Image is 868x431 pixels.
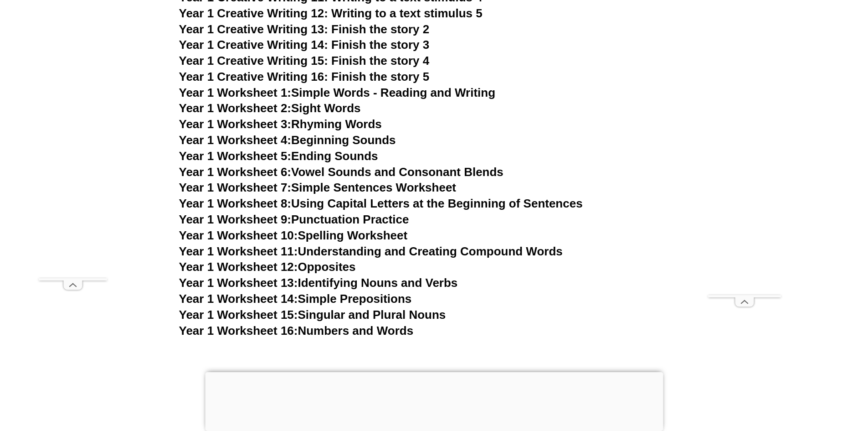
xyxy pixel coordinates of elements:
span: Year 1 Worksheet 5: [179,149,292,163]
a: Year 1 Worksheet 10:Spelling Worksheet [179,228,408,242]
a: Year 1 Worksheet 16:Numbers and Words [179,324,414,338]
a: Year 1 Worksheet 2:Sight Words [179,101,361,115]
a: Year 1 Creative Writing 14: Finish the story 3 [179,38,430,52]
span: Year 1 Worksheet 14: [179,292,298,306]
span: Year 1 Worksheet 13: [179,276,298,290]
span: Year 1 Worksheet 1: [179,86,292,99]
a: Year 1 Worksheet 8:Using Capital Letters at the Beginning of Sentences [179,197,583,210]
a: Year 1 Worksheet 3:Rhyming Words [179,117,382,131]
iframe: Advertisement [205,372,663,429]
a: Year 1 Worksheet 13:Identifying Nouns and Verbs [179,276,458,290]
iframe: Advertisement [708,21,781,295]
a: Year 1 Worksheet 6:Vowel Sounds and Consonant Blends [179,165,503,179]
a: Year 1 Worksheet 7:Simple Sentences Worksheet [179,181,457,194]
span: Year 1 Worksheet 12: [179,260,298,274]
span: Year 1 Worksheet 6: [179,165,292,179]
span: Year 1 Worksheet 10: [179,228,298,242]
a: Year 1 Worksheet 14:Simple Prepositions [179,292,412,306]
a: Year 1 Worksheet 5:Ending Sounds [179,149,378,163]
a: Year 1 Creative Writing 15: Finish the story 4 [179,54,430,68]
span: Year 1 Worksheet 7: [179,181,292,194]
span: Year 1 Worksheet 3: [179,117,292,131]
span: Year 1 Worksheet 4: [179,133,292,147]
a: Year 1 Creative Writing 13: Finish the story 2 [179,22,430,36]
span: Year 1 Worksheet 15: [179,308,298,322]
iframe: Advertisement [39,21,107,278]
a: Year 1 Creative Writing 12: Writing to a text stimulus 5 [179,6,483,20]
a: Year 1 Creative Writing 16: Finish the story 5 [179,70,430,83]
a: Year 1 Worksheet 12:Opposites [179,260,356,274]
a: Year 1 Worksheet 9:Punctuation Practice [179,213,409,226]
span: Year 1 Worksheet 9: [179,213,292,226]
a: Year 1 Worksheet 15:Singular and Plural Nouns [179,308,446,322]
span: Year 1 Worksheet 2: [179,101,292,115]
span: Year 1 Worksheet 11: [179,244,298,258]
a: Year 1 Worksheet 4:Beginning Sounds [179,133,396,147]
span: Year 1 Worksheet 8: [179,197,292,210]
a: Year 1 Worksheet 1:Simple Words - Reading and Writing [179,86,496,99]
span: Year 1 Worksheet 16: [179,324,298,338]
iframe: Chat Widget [716,328,868,431]
a: Year 1 Worksheet 11:Understanding and Creating Compound Words [179,244,563,258]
